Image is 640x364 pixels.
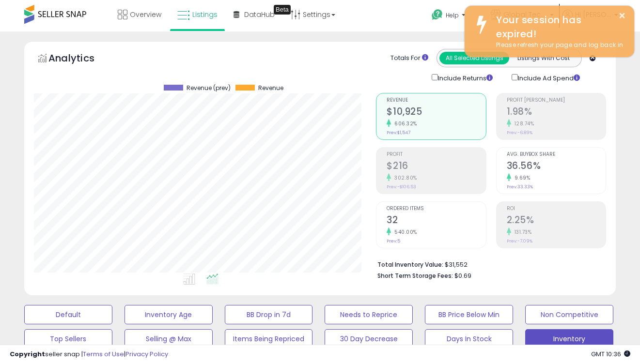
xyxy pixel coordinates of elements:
h2: 1.98% [507,106,606,119]
button: Inventory [525,329,613,349]
a: Privacy Policy [125,349,168,359]
button: 30 Day Decrease [325,329,413,349]
div: seller snap | | [10,350,168,359]
small: Prev: -6.89% [507,130,532,136]
i: Get Help [431,9,443,21]
button: BB Drop in 7d [225,305,313,324]
span: Help [446,11,459,19]
small: Prev: $1,547 [387,130,410,136]
strong: Copyright [10,349,45,359]
a: Help [424,1,482,31]
button: Non Competitive [525,305,613,324]
div: Tooltip anchor [274,5,291,15]
button: All Selected Listings [439,52,509,64]
b: Total Inventory Value: [377,260,443,269]
small: 9.69% [511,174,531,182]
button: Days In Stock [425,329,513,349]
small: 540.00% [391,228,417,236]
small: 606.32% [391,120,417,127]
span: 2025-10-14 10:36 GMT [591,349,630,359]
small: Prev: 5 [387,238,400,244]
small: Prev: -$106.53 [387,184,416,190]
span: Revenue [387,98,485,103]
span: Ordered Items [387,206,485,212]
span: Avg. Buybox Share [507,152,606,157]
span: DataHub [244,10,275,19]
button: Needs to Reprice [325,305,413,324]
h5: Analytics [48,51,113,67]
button: BB Price Below Min [425,305,513,324]
small: Prev: 33.33% [507,184,533,190]
span: Revenue (prev) [187,85,231,91]
h2: $216 [387,160,485,173]
small: 128.74% [511,120,534,127]
h2: 36.56% [507,160,606,173]
button: × [618,10,626,22]
span: $0.69 [454,271,471,280]
button: Default [24,305,112,324]
button: Items Being Repriced [225,329,313,349]
h2: $10,925 [387,106,485,119]
div: Include Ad Spend [504,72,595,83]
div: Please refresh your page and log back in [489,41,627,50]
small: Prev: -7.09% [507,238,532,244]
div: Totals For [390,54,428,63]
a: Terms of Use [83,349,124,359]
h2: 32 [387,214,485,227]
span: Profit [PERSON_NAME] [507,98,606,103]
div: Include Returns [424,72,504,83]
span: Overview [130,10,161,19]
span: Listings [192,10,218,19]
div: Your session has expired! [489,13,627,41]
button: Top Sellers [24,329,112,349]
button: Inventory Age [125,305,213,324]
button: Selling @ Max [125,329,213,349]
span: Profit [387,152,485,157]
li: $31,552 [377,258,599,270]
span: Revenue [258,85,283,91]
b: Short Term Storage Fees: [377,272,453,280]
h2: 2.25% [507,214,606,227]
small: 131.73% [511,228,532,236]
span: ROI [507,206,606,212]
button: Listings With Cost [509,52,578,64]
small: 302.80% [391,174,417,182]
